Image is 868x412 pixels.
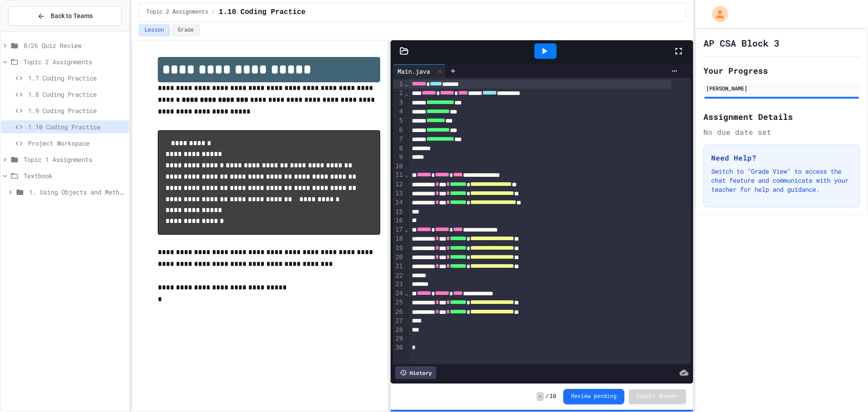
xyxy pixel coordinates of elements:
div: 17 [393,225,404,234]
h2: Your Progress [703,64,860,77]
span: Fold line [404,90,409,97]
div: 5 [393,116,404,125]
span: / [212,9,215,16]
span: Fold line [404,171,409,178]
div: 19 [393,244,404,253]
div: 11 [393,170,404,180]
span: Back to Teams [51,11,93,21]
span: 1.8 Coding Practice [28,90,125,99]
span: 1.10 Coding Practice [28,122,125,132]
div: 3 [393,98,404,107]
div: History [395,366,436,379]
div: 16 [393,216,404,225]
span: Project Workspace [28,138,125,148]
span: Fold line [404,226,409,233]
button: Grade [172,24,200,36]
span: - [537,392,543,401]
h1: AP CSA Block 3 [703,37,779,49]
div: 12 [393,180,404,189]
div: 8 [393,144,404,153]
div: 9 [393,153,404,162]
button: Lesson [139,24,170,36]
span: 10 [550,393,556,400]
p: Switch to "Grade View" to access the chat feature and communicate with your teacher for help and ... [711,167,852,194]
div: 29 [393,334,404,343]
span: Textbook [24,171,125,180]
div: My Account [703,4,731,24]
div: 26 [393,308,404,317]
div: 7 [393,135,404,144]
div: 6 [393,126,404,135]
span: 1.10 Coding Practice [219,7,306,18]
div: 27 [393,317,404,326]
span: 8/26 Quiz Review [24,41,125,50]
div: Main.java [393,64,446,78]
div: 22 [393,271,404,280]
div: 1 [393,80,404,89]
div: 24 [393,289,404,298]
div: 21 [393,262,404,271]
button: Review pending [563,389,624,404]
span: Topic 2 Assignments [146,9,208,16]
div: 15 [393,208,404,217]
span: 1.7 Coding Practice [28,73,125,83]
span: Topic 1 Assignments [24,155,125,164]
div: No due date set [703,127,860,137]
div: 14 [393,198,404,207]
span: 1.9 Coding Practice [28,106,125,115]
div: 20 [393,253,404,262]
button: Back to Teams [8,6,122,26]
div: 10 [393,162,404,171]
div: 4 [393,107,404,116]
div: 25 [393,298,404,307]
div: 18 [393,234,404,243]
div: 23 [393,280,404,289]
h2: Assignment Details [703,110,860,123]
span: / [546,393,549,400]
span: Fold line [404,289,409,297]
div: 13 [393,189,404,198]
div: Main.java [393,66,434,76]
h3: Need Help? [711,152,852,163]
button: Submit Answer [629,389,686,404]
div: 28 [393,326,404,335]
span: Submit Answer [636,393,679,400]
span: Topic 2 Assignments [24,57,125,66]
div: 30 [393,343,404,352]
span: Fold line [404,80,409,87]
div: [PERSON_NAME] [706,84,857,92]
div: 2 [393,89,404,98]
span: 1. Using Objects and Methods [29,187,125,197]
